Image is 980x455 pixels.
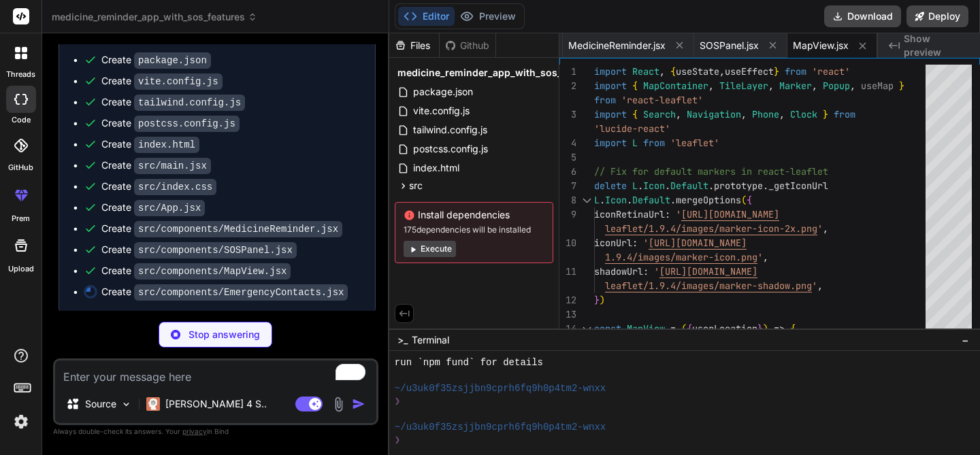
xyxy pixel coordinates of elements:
span: from [594,94,616,106]
span: , [741,108,747,120]
span: ❯ [395,395,400,408]
code: src/main.jsx [134,158,211,174]
span: Terminal [412,333,449,347]
span: iconUrl [594,237,632,249]
span: MapContainer [643,80,708,92]
code: src/index.css [134,179,216,195]
span: >_ [397,333,408,347]
div: 5 [559,150,576,165]
span: delete [594,180,627,192]
span: MedicineReminder.jsx [568,39,666,52]
p: [PERSON_NAME] 4 S.. [165,397,267,411]
div: 8 [559,193,576,207]
span: SOSPanel.jsx [700,39,759,52]
p: Source [85,397,116,411]
span: { [632,80,638,92]
div: 4 [559,136,576,150]
span: , [659,65,665,78]
span: shadowUrl [594,265,643,277]
span: , [719,65,725,78]
span: => [774,322,785,335]
button: Editor [398,7,455,26]
span: ' [676,208,681,220]
span: . [665,180,670,192]
span: TileLayer [719,80,768,92]
span: } [899,80,904,92]
span: index.html [412,160,461,176]
span: , [817,280,823,292]
div: Create [101,137,199,152]
div: 2 [559,79,576,93]
img: Pick Models [120,399,132,410]
span: ' [654,265,659,277]
span: . [627,194,632,206]
span: const [594,322,621,335]
span: ' [757,251,763,263]
span: } [594,294,600,306]
span: _getIconUrl [768,180,828,192]
div: Create [101,285,348,299]
span: vite.config.js [412,103,471,119]
textarea: To enrich screen reader interactions, please activate Accessibility in Grammarly extension settings [55,360,376,385]
div: Github [440,39,495,52]
span: Phone [752,108,779,120]
span: from [834,108,855,120]
span: , [850,80,855,92]
span: L [594,194,600,206]
span: ) [600,294,605,306]
span: Show preview [904,32,969,59]
span: React [632,65,659,78]
span: 'leaflet' [670,137,719,149]
div: Files [389,39,439,52]
button: Execute [404,241,456,257]
img: Claude 4 Sonnet [146,397,160,411]
span: Default [632,194,670,206]
span: = [670,322,676,335]
span: . [708,180,714,192]
span: − [962,333,969,347]
img: icon [352,397,365,411]
span: [URL][DOMAIN_NAME] [681,208,779,220]
span: , [779,108,785,120]
span: : [632,237,638,249]
label: threads [6,69,35,80]
code: index.html [134,137,199,153]
span: useMap [861,80,894,92]
span: [URL][DOMAIN_NAME] [649,237,747,249]
img: attachment [331,397,346,412]
span: . [670,194,676,206]
div: 14 [559,322,576,336]
div: Click to collapse the range. [578,193,595,207]
div: 10 [559,236,576,250]
span: Marker [779,80,812,92]
div: 6 [559,165,576,179]
span: tailwind.config.js [412,122,489,138]
span: L [632,137,638,149]
span: ' [817,222,823,235]
div: Create [101,180,216,194]
span: Navigation [687,108,741,120]
span: { [670,65,676,78]
img: settings [10,410,33,433]
button: Download [824,5,901,27]
span: 175 dependencies will be installed [404,224,544,235]
div: Create [101,116,240,131]
div: Create [101,158,211,173]
div: 1 [559,65,576,79]
code: src/App.jsx [134,200,205,216]
span: . [638,180,643,192]
span: import [594,137,627,149]
code: vite.config.js [134,73,223,90]
div: Create [101,53,211,67]
span: package.json [412,84,474,100]
div: 11 [559,265,576,279]
span: run `npm fund` for details [395,356,543,369]
span: ❯ [395,434,400,447]
code: package.json [134,52,211,69]
span: // Fix for default markers in react-leaflet [594,165,828,178]
span: ) [763,322,768,335]
span: . [763,180,768,192]
span: mergeOptions [676,194,741,206]
span: , [676,108,681,120]
span: import [594,65,627,78]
